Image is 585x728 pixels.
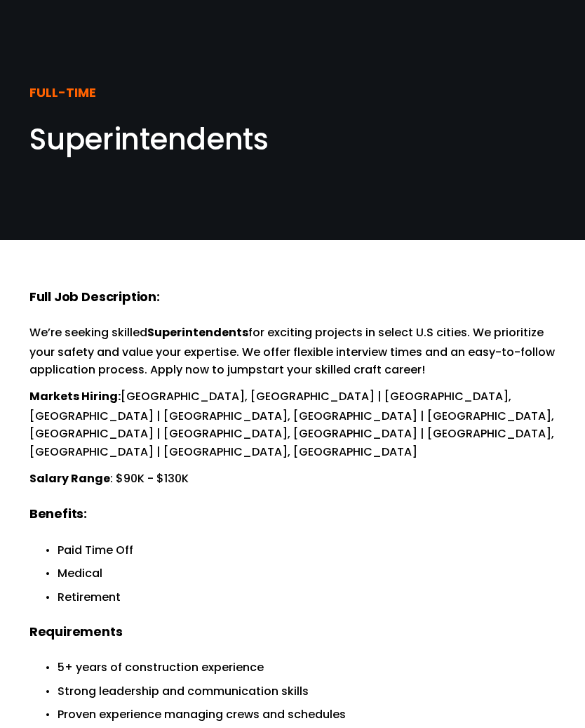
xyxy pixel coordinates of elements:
strong: Superintendents [147,324,248,343]
strong: FULL-TIME [29,83,96,105]
p: : $90K - $130K [29,470,556,489]
p: Retirement [58,588,556,607]
strong: Markets Hiring: [29,388,121,407]
strong: Requirements [29,622,123,644]
p: 5+ years of construction experience [58,658,556,677]
strong: Full Job Description: [29,287,160,309]
strong: Salary Range [29,470,110,489]
p: We’re seeking skilled for exciting projects in select U.S cities. We prioritize your safety and v... [29,324,556,379]
p: Proven experience managing crews and schedules [58,706,556,724]
p: [GEOGRAPHIC_DATA], [GEOGRAPHIC_DATA] | [GEOGRAPHIC_DATA], [GEOGRAPHIC_DATA] | [GEOGRAPHIC_DATA], ... [29,388,556,461]
strong: Benefits: [29,504,87,526]
p: Strong leadership and communication skills [58,682,556,701]
p: Paid Time Off [58,541,556,560]
span: Superintendents [29,119,269,160]
p: Medical [58,564,556,583]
